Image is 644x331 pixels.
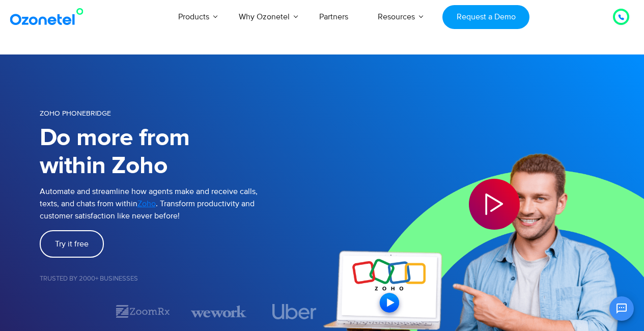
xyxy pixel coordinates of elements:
[469,179,520,230] div: Play Video
[191,302,246,320] div: 3 / 7
[272,304,317,319] img: uber
[55,240,89,248] span: Try it free
[137,198,156,210] a: Zoho
[40,185,322,222] p: Automate and streamline how agents make and receive calls, texts, and chats from within . Transfo...
[40,306,95,318] div: 1 / 7
[40,230,104,258] a: Try it free
[137,199,156,209] span: Zoho
[40,275,322,282] h5: Trusted by 2000+ Businesses
[40,124,322,180] h1: Do more from within Zoho
[115,302,171,320] img: zoomrx
[267,304,322,319] div: 4 / 7
[442,5,529,29] a: Request a Demo
[191,302,246,320] img: wework
[609,296,634,321] button: Open chat
[40,302,322,320] div: Image Carousel
[40,109,111,118] span: Zoho Phonebridge
[115,302,171,320] div: 2 / 7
